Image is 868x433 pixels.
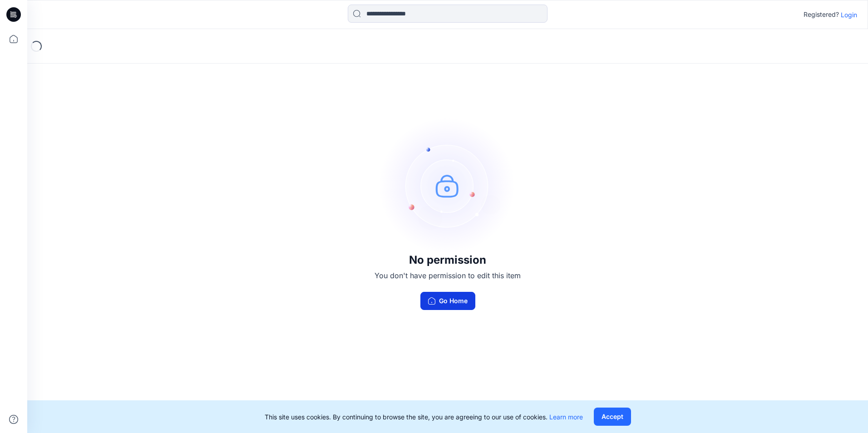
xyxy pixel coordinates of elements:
[380,118,516,254] img: no-perm.svg
[375,270,521,281] p: You don't have permission to edit this item
[420,292,475,310] button: Go Home
[375,254,521,266] h3: No permission
[594,408,631,426] button: Accept
[265,412,583,422] p: This site uses cookies. By continuing to browse the site, you are agreeing to our use of cookies.
[841,10,857,20] p: Login
[804,9,839,20] p: Registered?
[549,413,583,421] a: Learn more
